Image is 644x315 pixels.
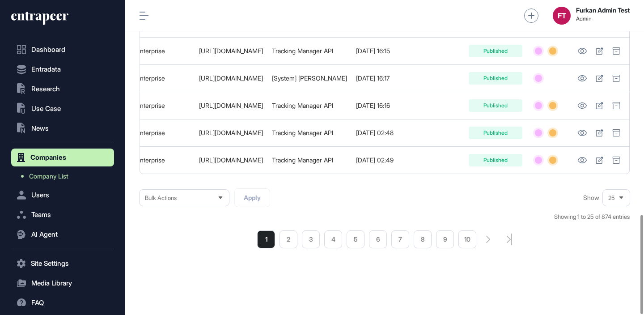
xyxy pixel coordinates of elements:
a: 2 [280,230,297,248]
button: Companies [11,149,114,166]
div: [DATE] 16:17 [356,75,394,82]
button: FT [553,7,571,25]
a: Tracking Manager API [272,156,333,164]
span: Media Library [31,280,72,287]
div: Enterprise [136,47,190,55]
span: 25 [608,195,615,201]
a: [URL][DOMAIN_NAME] [199,47,263,55]
a: [URL][DOMAIN_NAME] [199,129,263,136]
a: [System] [PERSON_NAME] [272,74,347,82]
a: 8 [414,230,432,248]
button: News [11,119,114,137]
span: Teams [31,211,51,218]
div: Enterprise [136,75,190,82]
div: Published [469,127,522,139]
button: Teams [11,206,114,224]
a: Dashboard [11,41,114,59]
button: Research [11,80,114,98]
div: [DATE] 02:48 [356,129,394,136]
button: Use Case [11,100,114,118]
a: 7 [391,230,409,248]
a: Company List [16,168,114,184]
div: [DATE] 16:15 [356,47,394,55]
button: Site Settings [11,255,114,272]
span: Admin [576,16,630,22]
a: 9 [436,230,454,248]
span: Companies [30,154,66,161]
div: Published [469,45,522,57]
a: 1 [257,230,275,248]
div: Published [469,154,522,166]
div: [DATE] 16:16 [356,102,394,109]
a: Tracking Manager API [272,47,333,55]
div: Enterprise [136,129,190,136]
span: Bulk Actions [145,195,177,201]
a: 5 [347,230,364,248]
span: Users [31,192,49,199]
span: Show [583,194,599,201]
span: Use Case [31,105,61,112]
a: search-pagination-last-page-button [507,234,512,245]
a: 10 [458,230,476,248]
div: Published [469,72,522,85]
a: 4 [324,230,342,248]
span: Dashboard [31,46,65,53]
button: AI Agent [11,226,114,243]
span: FAQ [31,299,44,306]
strong: Furkan Admin Test [576,7,630,14]
a: Tracking Manager API [272,102,333,109]
div: [DATE] 02:49 [356,157,394,164]
button: Media Library [11,274,114,292]
div: Showing 1 to 25 of 874 entries [554,213,630,221]
button: Users [11,186,114,204]
a: Tracking Manager API [272,129,333,136]
span: AI Agent [31,231,58,238]
div: Enterprise [136,102,190,109]
div: Published [469,99,522,112]
div: Enterprise [136,157,190,164]
button: FAQ [11,294,114,312]
span: News [31,125,49,132]
button: Entradata [11,60,114,78]
a: 6 [369,230,387,248]
a: [URL][DOMAIN_NAME] [199,102,263,109]
a: [URL][DOMAIN_NAME] [199,74,263,82]
span: Site Settings [31,260,69,267]
span: Entradata [31,66,61,73]
span: Research [31,85,60,93]
a: search-pagination-next-button [486,236,491,243]
a: 3 [302,230,320,248]
span: Company List [29,173,68,180]
a: [URL][DOMAIN_NAME] [199,156,263,164]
